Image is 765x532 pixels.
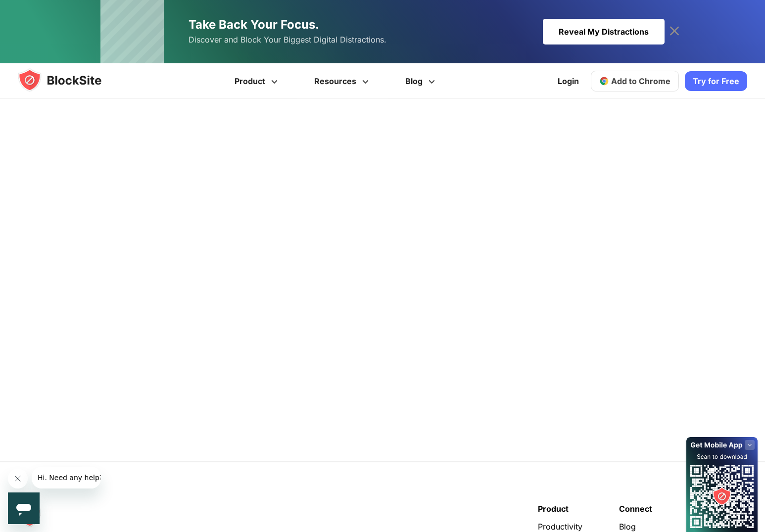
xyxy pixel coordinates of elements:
[189,17,319,32] span: Take Back Your Focus.
[189,33,386,47] span: Discover and Block Your Biggest Digital Distractions.
[611,76,670,86] span: Add to Chrome
[543,19,665,44] div: Reveal My Distractions
[32,467,101,488] iframe: Message from company
[18,68,121,92] img: blocksite-icon.5d769676.svg
[8,492,40,524] iframe: Button to launch messaging window
[599,76,609,86] img: chrome-icon.svg
[218,63,297,99] a: Product
[619,522,693,532] a: Blog
[591,71,679,91] a: Add to Chrome
[552,69,585,93] a: Login
[388,63,455,99] a: Blog
[685,71,747,91] a: Try for Free
[8,469,28,488] iframe: Close message
[538,504,607,514] div: Product
[619,504,693,514] div: Connect
[192,6,573,353] iframe: support request
[6,7,71,15] span: Hi. Need any help?
[538,522,607,532] a: Productivity
[297,63,388,99] a: Resources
